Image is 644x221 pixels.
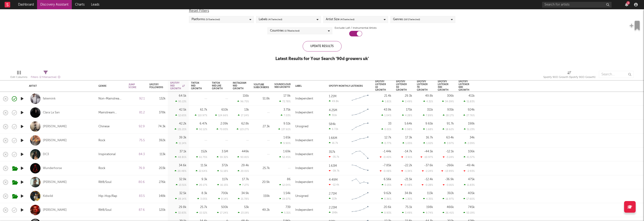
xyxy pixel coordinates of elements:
div: 106k [468,150,475,153]
div: Independent [295,152,313,157]
div: -36.9k [445,178,454,181]
div: Unsigned [295,124,308,129]
div: Latest Results for Your Search ' 90d growers uk ' [275,56,369,62]
div: 4.31 % [423,100,433,103]
div: 500k [221,206,228,209]
div: 51.23 % [464,128,475,131]
div: 13k [244,108,249,111]
div: -49.4k [465,164,475,167]
div: 4.35 % [423,197,433,200]
div: 1.54k [283,192,291,195]
div: 198k [329,211,338,214]
div: 27.76 % [463,114,475,117]
div: -12.4k [424,178,433,181]
div: 5.64k [405,122,412,125]
div: Mainstream Electronic [98,110,124,115]
div: 92.1 [129,96,145,102]
svg: Chart title [350,93,371,105]
div: 18.62 % [443,128,454,131]
div: Spotify Listener 3D Growth [396,80,407,91]
div: 159k [254,193,270,199]
div: 117k [222,178,228,181]
div: 2.71M [329,192,337,195]
div: YouTube Subscribers [254,83,269,89]
div: 91.7k [447,122,454,125]
div: 61.75 % [196,156,207,159]
div: 75.5 [129,138,145,143]
div: 9.62k [384,192,391,195]
div: -21.5k [404,178,412,181]
div: 9.90 % [280,142,291,145]
div: Artist [29,85,91,87]
div: -12.4k [329,183,339,186]
div: -1.44k [383,150,391,153]
div: 1.66M [329,137,337,140]
div: 39.3k [179,136,186,139]
div: 15.52 % [196,211,207,214]
div: 924k [468,108,475,111]
div: 110.97 % [195,114,207,117]
div: -0.81 % [443,183,454,186]
div: 25.7k [200,206,207,209]
div: 0.01 % [381,128,391,131]
div: 113k [427,192,433,195]
div: -10.97 % [421,156,433,159]
a: [PERSON_NAME] [43,138,67,143]
input: Search for artists [542,2,612,8]
div: 148k [149,193,166,199]
div: Inspirational [98,152,116,157]
div: 51.83 % [464,100,475,103]
div: 17.7k [242,178,249,181]
div: 700k [221,192,228,195]
div: 34.6k [179,164,186,167]
div: -12.1k [446,150,454,153]
div: 113k [329,197,337,200]
a: [PERSON_NAME] [43,180,67,184]
div: 4.28 % [402,114,412,117]
div: 42.5k [179,108,186,111]
div: Labels [259,17,282,22]
div: Edit Columns [10,74,27,80]
div: Platforms [192,17,220,22]
div: 19.07 % [279,197,291,200]
div: 198k [468,122,475,125]
a: Kidwild [43,194,53,198]
div: 1.63M [329,164,337,167]
div: R&B/Soul [98,207,111,213]
svg: Chart title [350,121,371,132]
div: 203k [149,166,166,171]
a: Wunderhorse [43,166,62,170]
div: 4.25M [329,109,337,112]
div: 9.3k [201,178,207,181]
span: ( 16 / 17 selected) [404,17,420,22]
a: [PERSON_NAME] [43,125,67,129]
div: 11.83 % [464,183,475,186]
div: -0.40 % [380,156,391,159]
svg: Chart title [350,190,371,202]
div: 357k [329,151,335,154]
div: 16.7k [329,141,338,144]
div: 131.21 % [175,128,186,131]
div: 49.8k [425,94,433,97]
div: Update Results [303,41,342,51]
div: 411k [468,94,475,97]
div: 28.17 % [443,114,454,117]
div: 52.45 % [279,156,291,159]
div: 43.9k [384,108,391,111]
div: 584k [329,123,336,126]
div: 29.4k [241,164,249,167]
div: 63.4k [446,136,454,139]
a: [PERSON_NAME] [43,208,67,212]
div: 6.72k [329,128,338,131]
div: 2.23M [329,206,337,209]
div: R&B/Soul [98,179,111,185]
div: 20.17 % [196,183,207,186]
div: 37.1k [179,150,186,153]
div: Spotify Listener 7D Growth [417,80,428,91]
div: 95.13 % [175,100,186,103]
div: Independent [295,179,313,185]
div: Rock [98,138,105,143]
div: 34.9k [241,192,249,195]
